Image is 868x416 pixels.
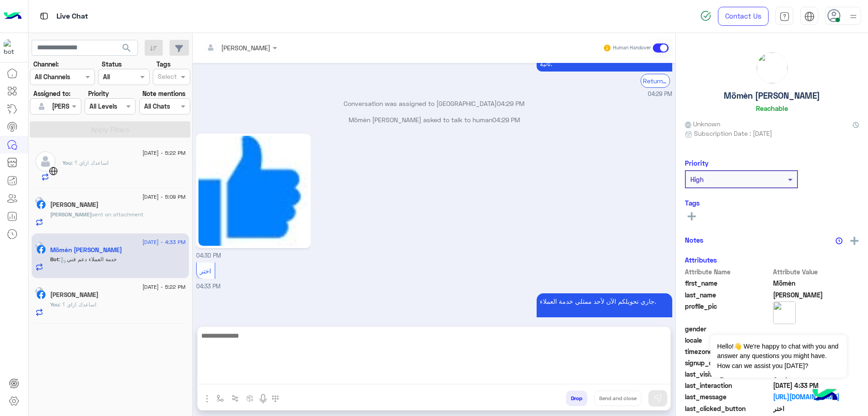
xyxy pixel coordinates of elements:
[37,200,46,209] img: Facebook
[59,301,96,308] span: اساعدك ازاي ؟
[217,395,224,402] img: select flow
[648,90,672,99] span: 04:29 PM
[773,392,859,402] a: [URL][DOMAIN_NAME]
[116,40,138,59] button: search
[50,291,99,299] h5: Mariam Mousa
[50,246,122,254] h5: Mömèn M Abdôu
[88,89,109,98] label: Priority
[35,100,48,113] img: defaultAdmin.png
[685,392,771,402] span: last_message
[685,267,771,277] span: Attribute Name
[243,391,258,406] button: create order
[30,121,190,138] button: Apply Filters
[33,89,71,98] label: Assigned to:
[198,136,308,246] img: 39178562_1505197616293642_5411344281094848512_n.png
[50,301,59,308] span: You
[804,11,815,22] img: tab
[710,335,846,378] span: Hello!👋 We're happy to chat with you and answer any questions you might have. How can we assist y...
[35,242,43,250] img: picture
[272,395,279,402] img: make a call
[196,283,221,290] span: 04:33 PM
[694,129,772,138] span: Subscription Date : [DATE]
[50,211,92,218] span: [PERSON_NAME]
[653,394,662,403] img: send message
[685,301,771,322] span: profile_pic
[196,115,672,124] p: Mömèn [PERSON_NAME] asked to talk to human
[38,10,50,22] img: tab
[685,324,771,334] span: gender
[50,256,59,263] span: Bot
[685,256,717,264] h6: Attributes
[71,159,108,166] span: اساعدك ازاي ؟
[102,59,122,69] label: Status
[231,395,239,402] img: Trigger scenario
[37,245,46,254] img: Facebook
[142,238,185,246] span: [DATE] - 4:33 PM
[196,252,221,259] span: 04:30 PM
[809,380,841,411] img: hulul-logo.png
[685,236,703,244] h6: Notes
[49,167,58,176] img: WebChat
[35,287,43,295] img: picture
[246,395,254,402] img: create order
[779,11,790,22] img: tab
[685,159,708,167] h6: Priority
[594,391,642,406] button: Send and close
[685,358,771,368] span: signup_date
[566,391,587,406] button: Drop
[142,283,185,291] span: [DATE] - 5:22 PM
[724,91,820,101] h5: Mömèn [PERSON_NAME]
[33,59,59,69] label: Channel:
[492,116,520,124] span: 04:29 PM
[685,278,771,288] span: first_name
[57,10,88,23] p: Live Chat
[773,267,859,277] span: Attribute Value
[59,256,117,263] span: : خدمة العملاء دعم فني
[850,237,859,245] img: add
[685,119,720,129] span: Unknown
[258,393,269,404] img: send voice note
[775,7,793,26] a: tab
[497,100,524,107] span: 04:29 PM
[156,72,177,83] div: Select
[835,237,843,244] img: notes
[685,290,771,300] span: last_name
[685,347,771,356] span: timezone
[35,197,43,205] img: picture
[685,404,771,413] span: last_clicked_button
[92,211,143,218] span: sent an attachment
[35,151,56,172] img: defaultAdmin.png
[641,74,670,88] div: Return to Bot
[773,278,859,288] span: Mömèn
[142,89,185,98] label: Note mentions
[156,59,170,69] label: Tags
[757,53,788,83] img: picture
[848,11,859,22] img: profile
[700,10,711,21] img: spinner
[685,369,771,379] span: last_visited_flow
[142,149,185,157] span: [DATE] - 5:22 PM
[200,267,211,275] span: اختر
[62,159,71,166] span: You
[196,99,672,108] p: Conversation was assigned to [GEOGRAPHIC_DATA]
[537,293,672,347] p: 7/9/2025, 4:33 PM
[685,381,771,390] span: last_interaction
[4,39,20,56] img: 713415422032625
[50,201,99,209] h5: Ahmed Othman
[773,381,859,390] span: 2025-09-07T13:33:29.236Z
[37,290,46,299] img: Facebook
[228,391,243,406] button: Trigger scenario
[213,391,228,406] button: select flow
[773,404,859,413] span: اختر
[685,335,771,345] span: locale
[685,199,859,207] h6: Tags
[718,7,769,26] a: Contact Us
[756,104,788,112] h6: Reachable
[121,43,132,53] span: search
[773,301,796,324] img: picture
[4,7,22,26] img: Logo
[202,393,212,404] img: send attachment
[773,290,859,300] span: M Abdôu
[613,44,651,52] small: Human Handover
[142,193,185,201] span: [DATE] - 5:09 PM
